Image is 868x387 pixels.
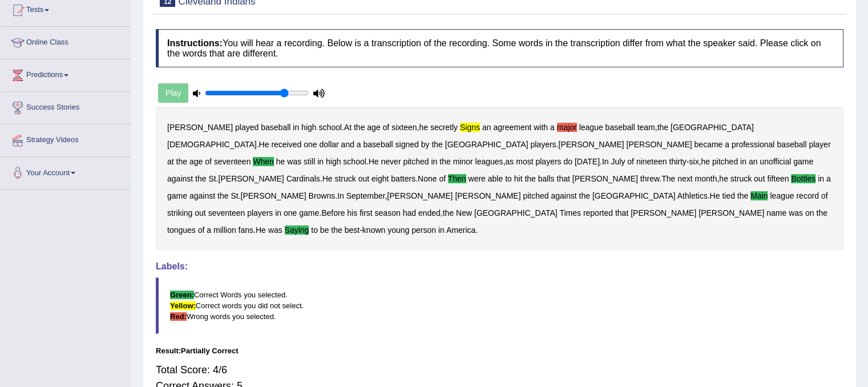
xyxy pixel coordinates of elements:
b: school [343,157,366,166]
b: baseball [605,123,635,132]
b: in [275,208,281,217]
b: had [403,208,416,217]
b: fans [239,225,253,235]
b: he [719,174,728,183]
b: on [805,208,814,217]
b: against [167,174,193,183]
b: [PERSON_NAME] [572,174,638,183]
b: [PERSON_NAME] [167,123,233,132]
blockquote: Correct Words you selected. Correct words you did not select. Wrong words you selected. [156,277,843,334]
a: Online Class [1,27,131,55]
a: Success Stories [1,92,131,120]
b: at [167,157,174,166]
b: [PERSON_NAME] [699,208,764,217]
b: then [448,174,466,183]
b: Browns [308,191,335,200]
b: Before [321,208,345,217]
b: [PERSON_NAME] [240,191,306,200]
b: his [347,208,357,217]
b: be [320,225,329,235]
b: a [207,225,211,235]
b: In [602,157,609,166]
b: in [818,174,824,183]
b: he [419,123,428,132]
b: he [701,157,710,166]
b: million [213,225,236,235]
b: [GEOGRAPHIC_DATA] [445,140,528,149]
div: . , , . . . , . - , . . . . , . . , . . , . - . [156,107,843,250]
b: of [198,225,205,235]
b: six [689,157,699,166]
b: seventeen [208,208,245,217]
b: batters [391,174,415,183]
b: high [326,157,341,166]
b: Yellow: [170,301,196,310]
b: a [826,174,831,183]
b: striking [167,208,192,217]
b: players [247,208,273,217]
b: [PERSON_NAME] [387,191,453,200]
b: secretly [430,123,458,132]
b: the [579,191,590,200]
b: [PERSON_NAME] [455,191,520,200]
b: the [439,157,450,166]
b: became [694,140,722,149]
b: [DEMOGRAPHIC_DATA] [167,140,257,149]
b: He [256,225,266,235]
b: leagues [475,157,503,166]
a: Predictions [1,59,131,88]
b: age [367,123,380,132]
b: able [488,174,503,183]
b: signed [395,140,419,149]
b: players [535,157,561,166]
b: of [627,157,634,166]
b: young [387,225,409,235]
b: of [382,123,389,132]
b: [PERSON_NAME] [626,140,692,149]
b: the [217,191,228,200]
b: as [505,157,514,166]
b: baseball [363,140,393,149]
b: the [331,225,342,235]
b: baseball [261,123,290,132]
b: do [563,157,572,166]
b: [PERSON_NAME] [631,208,696,217]
b: month [695,174,717,183]
b: struck [334,174,356,183]
b: pitched [403,157,429,166]
b: age [189,157,203,166]
b: Cardinals [286,174,320,183]
b: major [557,123,577,132]
b: game [793,157,813,166]
b: bottles [791,174,815,183]
b: person [411,225,436,235]
b: high [301,123,316,132]
b: played [235,123,259,132]
b: team [637,123,655,132]
b: [GEOGRAPHIC_DATA] [474,208,558,217]
b: when [253,157,274,166]
b: He [322,174,333,183]
h4: Labels: [156,261,843,272]
b: was [287,157,301,166]
b: Instructions: [167,38,223,48]
b: pitched [523,191,548,200]
b: in [431,157,437,166]
b: America [446,225,475,235]
b: an [482,123,491,132]
b: the [443,208,454,217]
b: threw [640,174,659,183]
b: by [421,140,430,149]
b: the [431,140,442,149]
b: struck [730,174,752,183]
b: nineteen [636,157,667,166]
b: that [615,208,628,217]
b: [GEOGRAPHIC_DATA] [592,191,676,200]
b: Times [559,208,581,217]
b: the [524,174,535,183]
a: Your Account [1,157,131,186]
b: main [750,191,768,200]
b: thirty [669,157,686,166]
b: minor [453,157,473,166]
b: unofficial [760,157,791,166]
